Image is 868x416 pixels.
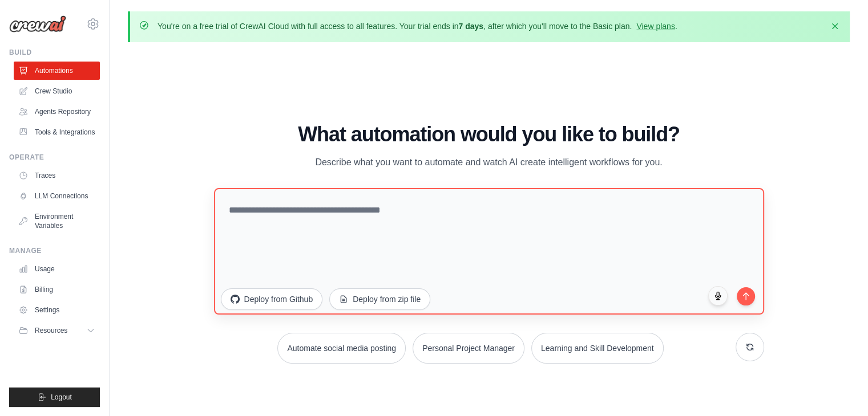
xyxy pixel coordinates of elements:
div: Operate [9,153,100,162]
h1: What automation would you like to build? [214,123,764,146]
button: Logout [9,388,100,407]
button: Learning and Skill Development [531,333,664,364]
a: LLM Connections [14,187,100,205]
button: Deploy from zip file [329,288,430,310]
div: Manage [9,246,100,255]
p: You're on a free trial of CrewAI Cloud with full access to all features. Your trial ends in , aft... [158,21,677,32]
img: Logo [9,15,66,32]
a: View plans [636,22,675,31]
a: Crew Studio [14,82,100,100]
a: Tools & Integrations [14,123,100,141]
a: Agents Repository [14,103,100,121]
a: Billing [14,280,100,299]
button: Personal Project Manager [413,333,524,364]
a: Usage [14,260,100,278]
p: Describe what you want to automate and watch AI create intelligent workflows for you. [297,155,681,170]
button: Deploy from Github [221,288,323,310]
span: Resources [35,326,67,335]
a: Automations [14,62,100,80]
div: Build [9,48,100,57]
a: Traces [14,166,100,185]
span: Logout [51,393,72,402]
a: Environment Variables [14,207,100,235]
a: Settings [14,301,100,319]
button: Resources [14,321,100,340]
strong: 7 days [458,22,483,31]
button: Automate social media posting [277,333,406,364]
